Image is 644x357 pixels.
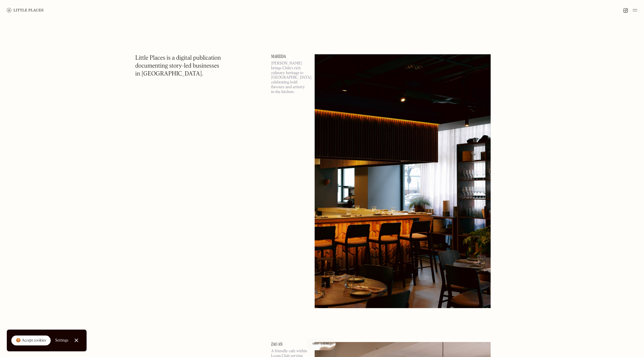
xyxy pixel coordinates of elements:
a: Map view [306,338,336,350]
a: Mareida [271,54,308,59]
h1: Little Places is a digital publication documenting story-led businesses in [GEOGRAPHIC_DATA]. [135,54,221,78]
a: Zao An [271,342,308,347]
p: [PERSON_NAME] brings Chile’s rich culinary heritage to [GEOGRAPHIC_DATA], celebrating bold flavou... [271,61,308,94]
span: Map view [313,342,329,345]
div: 🍪 Accept cookies [16,338,46,343]
a: Settings [55,334,68,347]
a: Close Cookie Popup [71,335,82,346]
a: 🍪 Accept cookies [11,336,51,346]
img: Mareida [315,54,491,308]
div: Settings [55,338,68,342]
